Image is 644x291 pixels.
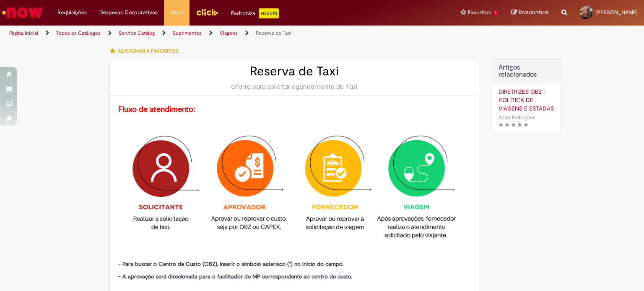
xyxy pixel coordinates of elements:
p: +GenAi [259,8,279,18]
img: ServiceNow [1,4,44,21]
span: Favoritos [468,8,491,17]
span: [PERSON_NAME] [595,9,638,16]
span: More [170,8,183,17]
a: Reserva de Taxi [256,30,291,36]
a: Página inicial [9,30,38,36]
img: click_logo_yellow_360x200.png [196,6,218,18]
h3: Artigos relacionados [499,64,554,79]
a: Viagens [220,30,238,36]
div: Oferta para solicitar agendamento de Taxi [118,82,470,91]
span: Rascunhos [519,8,549,16]
span: 1 [493,10,499,17]
strong: - Para buscar o Centro de Custo (OBZ), inserir o símbolo asterisco (*) no início do campo. [118,260,343,268]
span: Adicionar a Favoritos [118,48,178,54]
span: • [537,112,542,123]
a: Rascunhos [512,9,549,17]
span: Despesas Corporativas [99,8,158,17]
span: Requisições [57,8,87,17]
div: Padroniza [231,8,279,18]
h2: Reserva de Taxi [118,64,470,78]
a: Todos os Catálogos [56,30,101,36]
strong: Fluxo de atendimento: [118,104,195,114]
a: Service Catalog [119,30,155,36]
a: Suprimentos [173,30,202,36]
strong: - A aprovação será direcionada para o facilitador de MP correspondente ao centro de custo. [118,273,352,280]
ul: Trilhas de página [6,26,423,41]
a: DIRETRIZES OBZ | POLÍTICA DE VIAGENS E ESTADAS [499,88,554,113]
span: 3755 Exibições [499,114,535,121]
button: Adicionar a Favoritos [109,42,183,60]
